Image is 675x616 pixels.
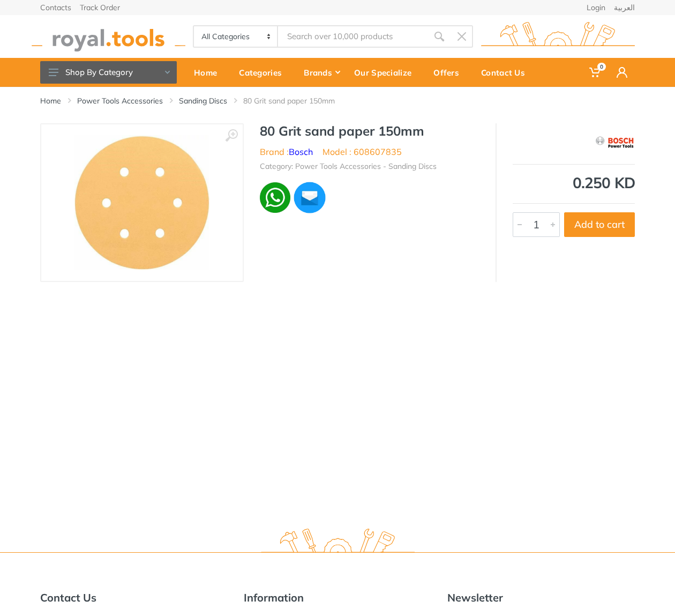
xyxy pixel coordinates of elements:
img: wa.webp [260,182,290,213]
div: 0.250 KD [513,175,635,190]
h5: Newsletter [447,591,635,604]
div: Our Specialize [347,61,426,84]
a: Login [587,4,605,11]
a: Home [40,95,61,106]
h1: 80 Grit sand paper 150mm [260,123,479,139]
select: Category [194,26,278,47]
li: 80 Grit sand paper 150mm [243,95,351,106]
div: Categories [231,61,296,84]
div: Home [186,61,231,84]
a: العربية [614,4,635,11]
h5: Information [244,591,431,604]
div: Offers [426,61,474,84]
a: Offers [426,58,474,87]
div: Contact Us [474,61,539,84]
button: Shop By Category [40,61,177,84]
img: Royal Tools - 80 Grit sand paper 150mm [74,135,209,270]
div: Brands [296,61,347,84]
img: royal.tools Logo [261,529,415,558]
input: Site search [278,25,428,48]
li: Brand : [260,145,313,158]
img: royal.tools Logo [32,22,185,51]
nav: breadcrumb [40,95,635,106]
h5: Contact Us [40,591,228,604]
a: Categories [231,58,296,87]
li: Model : 608607835 [322,145,402,158]
img: ma.webp [292,181,326,214]
button: Add to cart [564,212,635,237]
a: Track Order [80,4,120,11]
img: royal.tools Logo [481,22,635,51]
a: Contacts [40,4,71,11]
li: Category: Power Tools Accessories - Sanding Discs [260,161,437,172]
img: Bosch [595,129,635,155]
span: 0 [597,63,606,71]
a: Contact Us [474,58,539,87]
a: Our Specialize [347,58,426,87]
a: Home [186,58,231,87]
a: Sanding Discs [179,95,227,106]
a: 0 [582,58,609,87]
a: Bosch [289,146,313,157]
a: Power Tools Accessories [77,95,163,106]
